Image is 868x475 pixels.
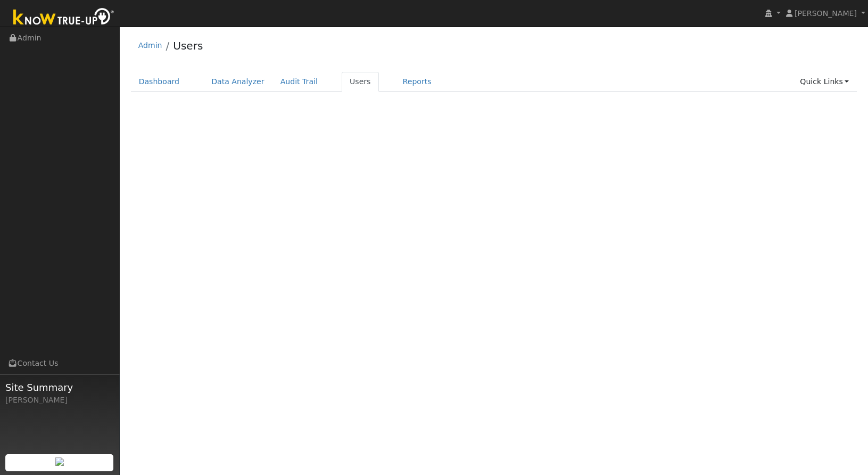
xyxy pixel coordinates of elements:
[138,41,162,50] a: Admin
[5,380,114,395] span: Site Summary
[173,39,203,52] a: Users
[795,9,857,18] span: [PERSON_NAME]
[131,72,188,92] a: Dashboard
[272,72,326,92] a: Audit Trail
[792,72,857,92] a: Quick Links
[5,395,114,406] div: [PERSON_NAME]
[342,72,379,92] a: Users
[203,72,272,92] a: Data Analyzer
[55,457,64,466] img: retrieve
[395,72,440,92] a: Reports
[8,6,120,30] img: Know True-Up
